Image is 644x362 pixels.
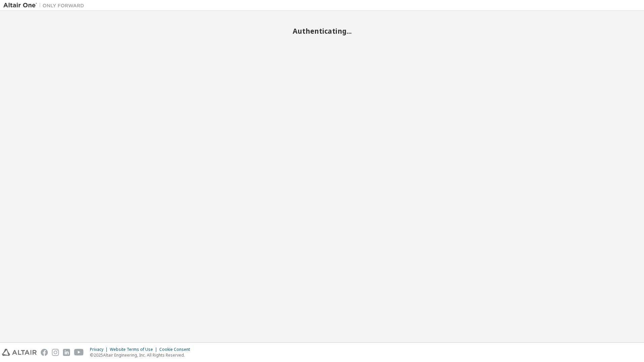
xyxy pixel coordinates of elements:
div: Privacy [90,347,110,352]
img: altair_logo.svg [2,349,37,356]
div: Cookie Consent [159,347,194,352]
img: instagram.svg [52,349,59,356]
div: Website Terms of Use [110,347,159,352]
img: facebook.svg [41,349,48,356]
img: linkedin.svg [63,349,70,356]
img: Altair One [3,2,88,9]
h2: Authenticating... [3,27,641,35]
img: youtube.svg [74,349,84,356]
p: © 2025 Altair Engineering, Inc. All Rights Reserved. [90,352,194,358]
